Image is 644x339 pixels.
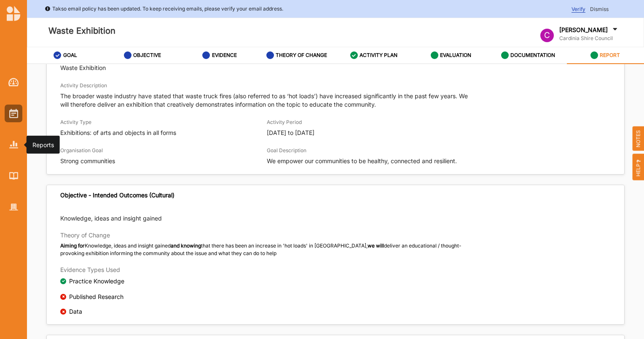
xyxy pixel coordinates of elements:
[360,52,397,59] label: ACTIVITY PLAN
[572,6,585,13] span: Verify
[9,109,18,118] img: Activities
[60,92,473,109] p: The broader waste industry have stated that waste truck fires (also referred to as ‘hot loads’) h...
[60,64,611,72] p: Waste Exhibition
[590,6,609,12] span: Dismiss
[171,242,201,249] strong: and knowing
[440,52,471,59] label: EVALUATION
[48,24,115,38] label: Waste Exhibition
[540,29,554,42] div: C
[368,242,384,249] strong: we will
[60,82,107,89] label: Activity Description
[60,214,162,223] p: Knowledge, ideas and insight gained
[60,129,267,137] p: Exhibitions: of arts and objects in all forms
[9,172,18,179] img: Library
[212,52,237,59] label: EVIDENCE
[60,157,267,165] p: Strong communities
[7,6,20,21] img: logo
[9,204,18,211] img: Organisation
[133,52,161,59] label: OBJECTIVE
[60,147,103,154] label: Organisation Goal
[559,35,619,42] label: Cardinia Shire Council
[267,119,302,126] label: Activity Period
[5,73,22,91] a: Dashboard
[600,52,620,59] label: REPORT
[267,129,473,137] p: [DATE] to [DATE]
[9,141,18,148] img: Reports
[267,147,306,154] label: Goal Description
[559,26,608,34] label: [PERSON_NAME]
[267,157,457,164] span: We empower our communities to be healthy, connected and resilient.
[510,52,555,59] label: DOCUMENTATION
[60,231,473,239] h3: Theory of Change
[5,198,22,216] a: Organisation
[69,277,124,285] div: Practice Knowledge
[45,5,283,13] div: Takso email policy has been updated. To keep receiving emails, please verify your email address.
[63,52,77,59] label: GOAL
[32,140,54,149] div: Reports
[8,78,19,86] img: Dashboard
[60,119,91,126] label: Activity Type
[276,52,327,59] label: THEORY OF CHANGE
[60,242,85,249] strong: Aiming for
[60,191,174,199] div: Objective - Intended Outcomes (Cultural)
[5,105,22,122] a: Activities
[5,136,22,153] a: Reports
[60,242,473,257] div: Knowledge, ideas and insight gained that there has been an increase in 'hot loads' in [GEOGRAPHIC...
[60,266,611,274] h3: Evidence Types Used
[69,308,82,315] div: Data
[5,167,22,185] a: Library
[69,292,123,301] div: Published Research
